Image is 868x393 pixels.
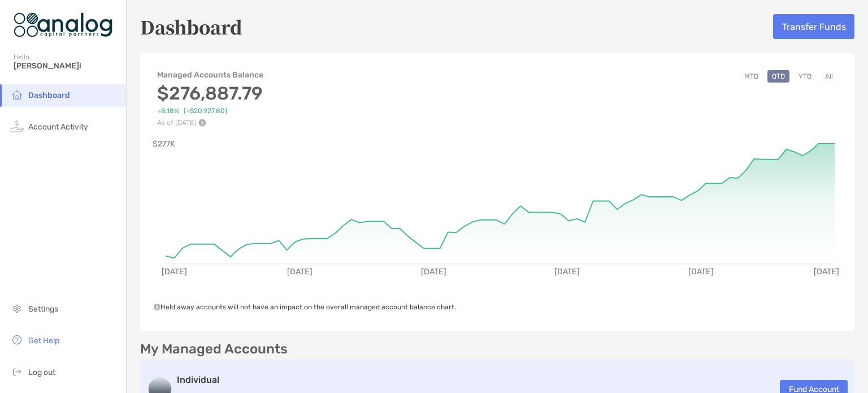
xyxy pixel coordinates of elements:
[814,267,839,277] text: [DATE]
[688,267,714,277] text: [DATE]
[740,70,763,83] button: MTD
[10,88,24,101] img: household icon
[794,70,816,83] button: YTD
[10,365,24,378] img: logout icon
[28,368,55,377] span: Log out
[554,267,580,277] text: [DATE]
[421,267,446,277] text: [DATE]
[773,14,854,39] button: Transfer Funds
[28,90,70,100] span: Dashboard
[821,70,837,83] button: All
[10,119,24,133] img: activity icon
[140,14,242,40] h5: Dashboard
[198,119,206,127] img: Performance Info
[157,107,179,115] span: +8.18%
[157,70,264,80] h4: Managed Accounts Balance
[162,267,187,277] text: [DATE]
[157,119,264,127] p: As of [DATE]
[14,5,112,45] img: Zoe Logo
[157,83,264,104] h3: $276,887.79
[287,267,313,277] text: [DATE]
[767,70,789,83] button: QTD
[28,304,58,314] span: Settings
[177,373,275,387] h3: Individual
[28,122,88,132] span: Account Activity
[153,139,175,149] text: $277K
[154,303,456,311] span: Held away accounts will not have an impact on the overall managed account balance chart.
[140,342,288,356] p: My Managed Accounts
[14,61,119,71] span: [PERSON_NAME]!
[184,107,227,115] span: ( +$20,927.80 )
[28,336,59,346] span: Get Help
[10,301,24,315] img: settings icon
[10,333,24,347] img: get-help icon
